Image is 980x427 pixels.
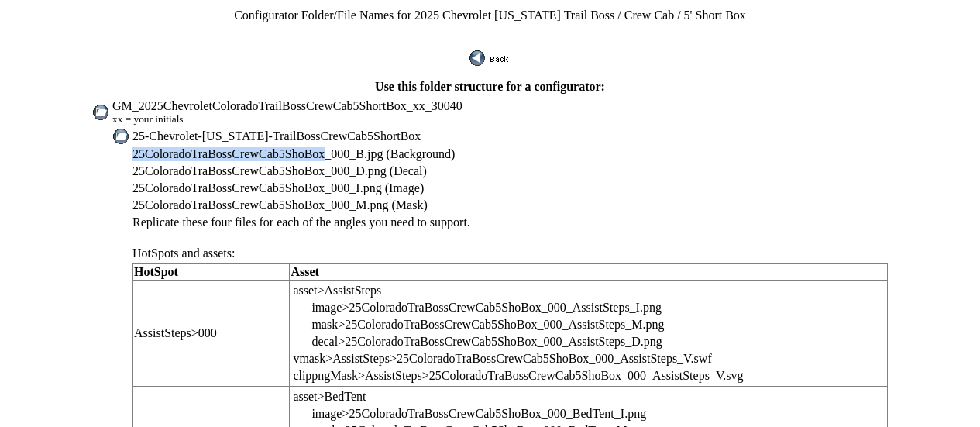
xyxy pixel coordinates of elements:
[89,8,891,23] td: Configurator Folder/File Names for 2025 Chevrolet [US_STATE] Trail Boss / Crew Cab / 5' Short Box
[132,215,889,230] td: Replicate these four files for each of the angles you need to support.
[112,99,462,112] span: GM_2025ChevroletColoradoTrailBossCrewCab5ShortBox_xx_30040
[112,129,129,144] img: glyphfolder.gif
[133,264,290,281] td: HotSpot
[293,352,677,365] span: vmask>AssistSteps>25ColoradoTraBossCrewCab5ShoBox_000_AssistSteps
[134,326,217,339] span: AssistSteps>000
[293,369,710,382] span: clippngMask>AssistSteps>25ColoradoTraBossCrewCab5ShoBox_000_AssistSteps
[469,50,511,66] img: back.gif
[311,300,744,315] td: image> _I.png
[132,147,455,160] span: 25ColoradoTraBossCrewCab5ShoBox_000_B.jpg (Background)
[311,317,744,332] td: mask> _M.png
[112,113,184,125] small: xx = your initials
[293,390,366,403] span: asset>BedTent
[311,406,714,422] td: image> _I.png
[132,164,427,177] span: 25ColoradoTraBossCrewCab5ShoBox_000_D.png (Decal)
[375,80,605,93] b: Use this folder structure for a configurator:
[290,264,888,281] td: Asset
[349,301,630,314] span: 25ColoradoTraBossCrewCab5ShoBox_000_AssistSteps
[292,351,744,367] td: _V.swf
[132,181,424,195] span: 25ColoradoTraBossCrewCab5ShoBox_000_I.png (Image)
[293,284,381,297] span: asset>AssistSteps
[292,368,744,384] td: _V.svg
[349,407,614,420] span: 25ColoradoTraBossCrewCab5ShoBox_000_BedTent
[345,318,625,331] span: 25ColoradoTraBossCrewCab5ShoBox_000_AssistSteps
[345,335,625,348] span: 25ColoradoTraBossCrewCab5ShoBox_000_AssistSteps
[311,334,744,350] td: decal> _D.png
[92,105,109,120] img: glyphfolder.gif
[132,129,421,143] span: 25-Chevrolet-[US_STATE]-TrailBossCrewCab5ShortBox
[132,198,428,212] span: 25ColoradoTraBossCrewCab5ShoBox_000_M.png (Mask)
[132,232,889,261] td: HotSpots and assets:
